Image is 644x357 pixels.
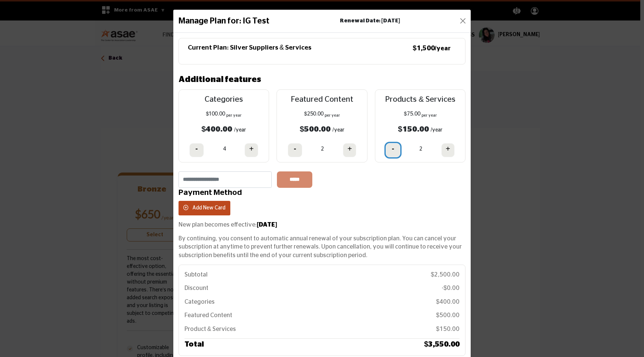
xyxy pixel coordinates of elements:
p: $500.00 [436,311,460,319]
button: + [244,143,258,157]
h5: Total [184,339,204,350]
h4: + [446,144,450,154]
h5: $3,550.00 [424,339,460,350]
button: - [288,143,302,157]
button: + [343,143,356,157]
p: $400.00 [436,298,460,306]
button: Add New Card [179,201,230,215]
p: 2 [321,145,324,153]
button: Close [458,16,468,26]
h4: - [392,144,394,154]
h4: + [249,144,253,154]
p: New plan becomes effective: [179,221,465,229]
sub: per year [422,114,437,117]
span: /year [431,127,443,133]
span: Add New Card [192,205,225,211]
p: By continuing, you consent to automatic annual renewal of your subscription plan. You can cancel ... [179,234,465,259]
p: Product & Services [184,325,236,333]
p: $1,500 [413,44,451,53]
small: /year [435,45,451,51]
p: Products & Services [382,94,459,105]
button: + [441,143,455,157]
h4: - [294,144,296,154]
p: Categories [184,298,215,306]
h1: Manage Plan for: IG Test [179,15,269,27]
p: -$0.00 [442,284,460,292]
span: /year [234,127,246,133]
span: $250.00 [304,111,323,117]
b: $400.00 [202,125,233,133]
strong: [DATE] [257,222,277,228]
b: $500.00 [300,125,331,133]
p: 4 [223,145,226,153]
span: /year [332,127,344,133]
sub: per year [325,114,340,117]
sub: per year [226,114,241,117]
p: Categories [186,94,262,105]
p: Discount [184,284,208,292]
h3: Additional features [179,73,261,86]
button: - [189,143,204,157]
p: $150.00 [436,325,460,333]
h4: - [195,144,198,154]
button: - [386,143,400,157]
p: Featured Content [284,94,360,105]
p: Subtotal [184,271,208,279]
span: $75.00 [404,111,420,117]
b: Renewal Date: [DATE] [340,17,400,25]
h5: Current Plan: Silver Suppliers & Services [188,44,312,52]
b: $150.00 [398,125,429,133]
p: 2 [419,145,422,153]
h4: + [347,144,352,154]
h4: Payment Method [179,188,465,197]
span: $100.00 [206,111,225,117]
p: $2,500.00 [431,271,460,279]
p: Featured Content [184,311,232,319]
